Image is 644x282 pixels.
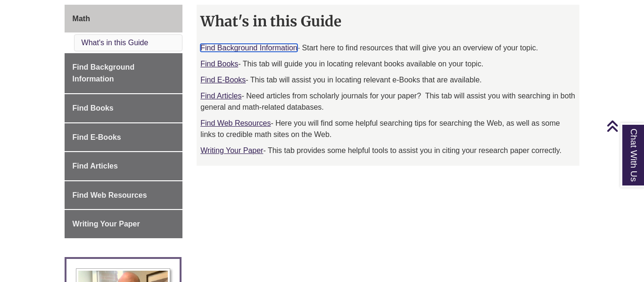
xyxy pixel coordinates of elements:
a: What's in this Guide [82,39,149,47]
a: Find Articles [200,92,241,100]
div: Guide Page Menu [65,5,183,238]
a: Find Web Resources [200,119,271,127]
a: Find E-Books [200,76,246,84]
span: Find Books [73,104,114,112]
span: Find Background Information [73,63,135,83]
a: Find Web Resources [65,181,183,209]
p: - Here you will find some helpful searching tips for searching the Web, as well as some links to ... [200,118,576,140]
p: - This tab provides some helpful tools to assist you in citing your research paper correctly. [200,145,576,156]
p: - This tab will guide you in locating relevant books available on your topic. [200,58,576,70]
a: Find Books [200,60,238,68]
a: Find Background Information [200,44,297,52]
p: - This tab will assist you in locating relevant e-Books that are available. [200,74,576,86]
span: Find E-Books [73,133,121,141]
span: Math [73,15,90,23]
a: Find Articles [65,152,183,180]
a: Back to Top [606,120,642,132]
span: Find Web Resources [73,191,147,199]
a: Find Books [65,94,183,122]
h2: What's in this Guide [197,9,579,33]
p: - Need articles from scholarly journals for your paper? This tab will assist you with searching i... [200,90,576,113]
a: Find E-Books [65,123,183,152]
span: Find Articles [73,162,118,170]
a: Math [65,5,183,33]
span: Writing Your Paper [73,220,140,228]
p: - Start here to find resources that will give you an overview of your topic. [200,42,576,54]
a: Writing Your Paper [65,210,183,238]
a: Find Background Information [65,53,183,93]
a: Writing Your Paper [200,146,263,154]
